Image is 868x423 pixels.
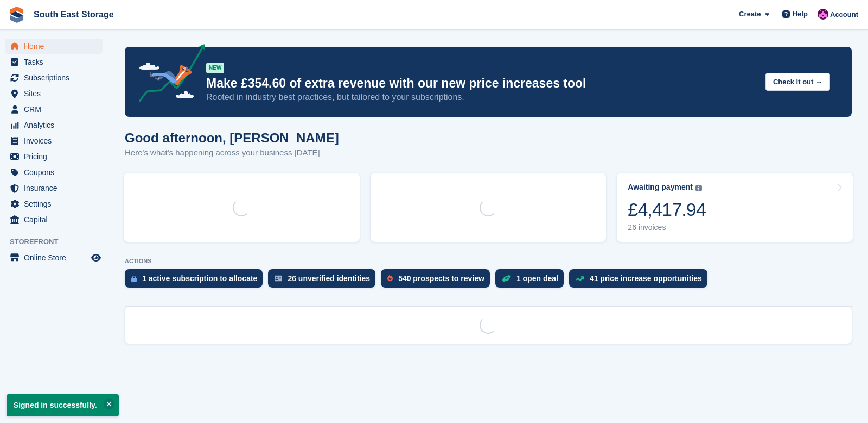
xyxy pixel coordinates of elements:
a: menu [5,165,103,180]
span: Analytics [24,117,89,133]
div: Awaiting payment [628,183,693,192]
span: Subscriptions [24,70,89,85]
a: 1 active subscription to allocate [125,269,268,293]
p: ACTIONS [125,258,852,265]
a: menu [5,212,103,227]
span: Help [793,9,808,20]
img: prospect-51fa495bee0391a8d652442698ab0144808aea92771e9ea1ae160a38d050c398.svg [387,275,393,282]
img: icon-info-grey-7440780725fd019a000dd9b08b2336e03edf1995a4989e88bcd33f0948082b44.svg [695,185,702,191]
p: Signed in successfully. [7,394,119,416]
p: Rooted in industry best practices, but tailored to your subscriptions. [206,91,757,103]
img: price_increase_opportunities-93ffe204e8149a01c8c9dc8f82e8f89637d9d84a8eef4429ea346261dce0b2c0.svg [576,276,584,281]
span: Online Store [24,250,89,265]
span: Storefront [10,237,108,247]
h1: Good afternoon, [PERSON_NAME] [125,130,339,145]
span: Pricing [24,149,89,164]
p: Make £354.60 of extra revenue with our new price increases tool [206,76,757,91]
div: 26 invoices [628,223,706,232]
img: deal-1b604bf984904fb50ccaf53a9ad4b4a5d6e5aea283cecdc64d6e3604feb123c2.svg [502,275,511,282]
a: 1 open deal [495,269,569,293]
a: menu [5,102,103,117]
div: 26 unverified identities [288,274,370,283]
a: menu [5,133,103,148]
img: verify_identity-adf6edd0f0f0b5bbfe63781bf79b02c33cf7c696d77639b501bdc392416b5a36.svg [275,275,282,282]
a: South East Storage [29,5,118,23]
span: Insurance [24,181,89,196]
a: Preview store [90,251,103,264]
span: CRM [24,102,89,117]
span: Account [830,9,858,20]
a: menu [5,181,103,196]
div: £4,417.94 [628,198,706,221]
a: menu [5,196,103,211]
span: Capital [24,212,89,227]
a: menu [5,117,103,133]
a: menu [5,39,103,54]
p: Here's what's happening across your business [DATE] [125,147,339,159]
div: NEW [206,63,224,73]
img: active_subscription_to_allocate_icon-d502201f5373d7db506a760aba3b589e785aa758c864c3986d89f69b8ff3... [131,275,137,282]
a: Awaiting payment £4,417.94 26 invoices [617,173,853,242]
span: Settings [24,196,89,211]
span: Invoices [24,133,89,148]
span: Home [24,39,89,54]
a: menu [5,86,103,101]
a: menu [5,70,103,85]
img: price-adjustments-announcement-icon-8257ccfd72463d97f412b2fc003d46551f7dbcb40ab6d574587a9cd5c0d94... [130,44,206,106]
a: 41 price increase opportunities [569,269,713,293]
span: Sites [24,86,89,101]
div: 540 prospects to review [398,274,484,283]
button: Check it out → [765,73,830,91]
div: 1 open deal [516,274,558,283]
span: Tasks [24,54,89,70]
img: Simon Coulson [818,9,828,20]
span: Create [739,9,761,20]
a: 26 unverified identities [268,269,381,293]
a: menu [5,250,103,265]
a: 540 prospects to review [381,269,495,293]
span: Coupons [24,165,89,180]
a: menu [5,54,103,70]
img: stora-icon-8386f47178a22dfd0bd8f6a31ec36ba5ce8667c1dd55bd0f319d3a0aa187defe.svg [9,7,25,23]
a: menu [5,149,103,164]
div: 1 active subscription to allocate [142,274,257,283]
div: 41 price increase opportunities [590,274,702,283]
